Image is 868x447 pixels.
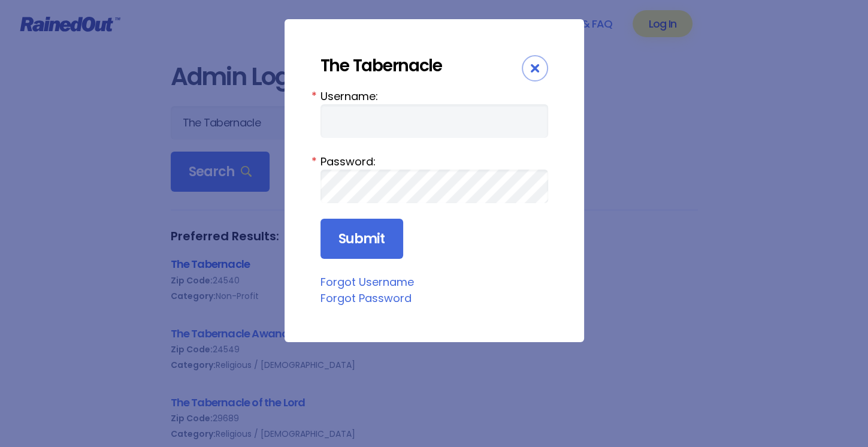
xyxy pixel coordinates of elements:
div: The Tabernacle [320,55,522,76]
a: Forgot Password [320,291,412,306]
a: Forgot Username [320,274,414,289]
label: Username: [320,88,548,104]
div: Close [522,55,548,81]
label: Password: [320,153,548,170]
input: Submit [320,219,403,259]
